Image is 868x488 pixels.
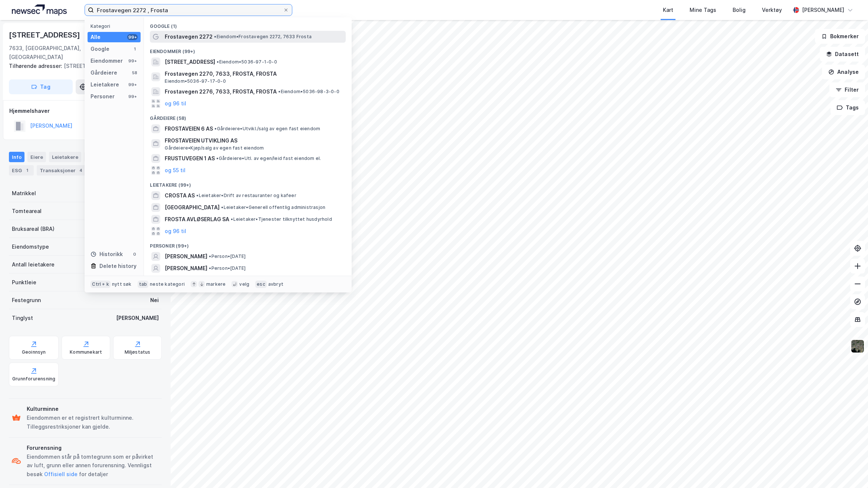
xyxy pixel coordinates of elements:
[815,29,865,44] button: Bokmerker
[165,58,215,66] span: [STREET_ADDRESS]
[127,58,138,64] div: 99+
[231,216,233,222] span: •
[9,79,73,94] button: Tag
[206,281,226,287] div: markere
[9,44,132,62] div: 7633, [GEOGRAPHIC_DATA], [GEOGRAPHIC_DATA]
[22,349,46,355] div: Geoinnsyn
[209,253,246,259] span: Person • [DATE]
[165,145,264,151] span: Gårdeiere • Kjøp/salg av egen fast eiendom
[221,204,325,210] span: Leietaker • Generell offentlig administrasjon
[851,339,865,353] img: 9k=
[91,56,123,65] div: Eiendommer
[70,349,102,355] div: Kommunekart
[12,189,36,198] div: Matrikkel
[77,167,85,174] div: 4
[91,250,123,259] div: Historikk
[822,65,865,79] button: Analyse
[112,281,132,287] div: nytt søk
[663,6,673,14] div: Kart
[278,89,339,95] span: Eiendom • 5036-98-3-0-0
[27,452,159,479] div: Eiendommen står på tomtegrunn som er påvirket av luft, grunn eller annen forurensning. Vennligst ...
[209,253,211,259] span: •
[165,124,213,133] span: FROSTAVEIEN 6 AS
[165,252,207,261] span: [PERSON_NAME]
[165,203,220,212] span: [GEOGRAPHIC_DATA]
[144,43,352,56] div: Eiendommer (99+)
[9,29,82,41] div: [STREET_ADDRESS]
[150,281,185,287] div: neste kategori
[762,6,782,14] div: Verktøy
[820,47,865,62] button: Datasett
[27,413,159,431] div: Eiendommen er et registrert kulturminne. Tilleggsrestriksjoner kan gjelde.
[829,82,865,97] button: Filter
[144,237,352,250] div: Personer (99+)
[690,6,716,14] div: Mine Tags
[9,62,156,71] div: [STREET_ADDRESS]
[216,155,321,161] span: Gårdeiere • Utl. av egen/leid fast eiendom el.
[231,216,332,222] span: Leietaker • Tjenester tilknyttet husdyrhold
[144,176,352,190] div: Leietakere (99+)
[255,281,267,288] div: esc
[94,4,283,16] input: Søk på adresse, matrikkel, gårdeiere, leietakere eller personer
[12,4,67,16] img: logo.a4113a55bc3d86da70a041830d287a7e.svg
[239,281,249,287] div: velg
[12,376,55,382] div: Grunnforurensning
[144,109,352,123] div: Gårdeiere (58)
[165,69,343,78] span: Frostavegen 2270, 7633, FROSTA, FROSTA
[831,452,868,488] div: Kontrollprogram for chat
[214,34,216,39] span: •
[99,262,137,271] div: Delete history
[165,215,229,224] span: FROSTA AVLØSERLAG SA
[127,94,138,99] div: 99+
[91,33,101,42] div: Alle
[9,165,34,176] div: ESG
[9,63,64,69] span: Tilhørende adresser:
[91,281,111,288] div: Ctrl + k
[214,126,217,131] span: •
[165,99,186,108] button: og 96 til
[214,34,312,40] span: Eiendom • Frostavegen 2272, 7633 Frosta
[37,165,88,176] div: Transaksjoner
[165,166,185,175] button: og 55 til
[802,6,844,14] div: [PERSON_NAME]
[196,193,296,199] span: Leietaker • Drift av restauranter og kafeer
[27,152,46,162] div: Eiere
[196,193,198,198] span: •
[217,59,219,65] span: •
[12,225,55,233] div: Bruksareal (BRA)
[23,167,31,174] div: 1
[132,46,138,52] div: 1
[91,68,117,77] div: Gårdeiere
[125,349,151,355] div: Miljøstatus
[165,87,277,96] span: Frostavegen 2276, 7633, FROSTA, FROSTA
[209,265,246,271] span: Person • [DATE]
[165,136,343,145] span: FROSTAVEIEN UTVIKLING AS
[12,314,33,322] div: Tinglyst
[12,207,42,216] div: Tomteareal
[116,314,159,322] div: [PERSON_NAME]
[49,152,81,162] div: Leietakere
[91,92,115,101] div: Personer
[165,191,195,200] span: CROSTA AS
[84,152,112,162] div: Datasett
[165,32,213,41] span: Frostavegen 2272
[12,278,36,287] div: Punktleie
[209,265,211,271] span: •
[165,227,186,236] button: og 96 til
[127,34,138,40] div: 99+
[12,296,41,305] div: Festegrunn
[144,17,352,31] div: Google (1)
[132,70,138,76] div: 58
[12,242,49,251] div: Eiendomstype
[27,405,159,413] div: Kulturminne
[217,59,277,65] span: Eiendom • 5036-97-1-0-0
[91,45,109,53] div: Google
[214,126,320,132] span: Gårdeiere • Utvikl./salg av egen fast eiendom
[165,78,226,84] span: Eiendom • 5036-97-17-0-0
[9,152,24,162] div: Info
[138,281,149,288] div: tab
[127,82,138,88] div: 99+
[9,107,161,115] div: Hjemmelshaver
[91,80,119,89] div: Leietakere
[12,260,55,269] div: Antall leietakere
